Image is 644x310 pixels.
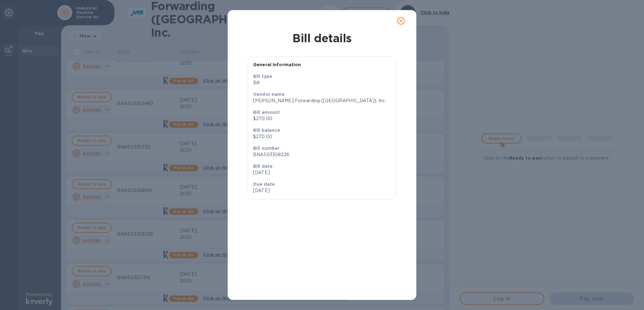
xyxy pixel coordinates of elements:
button: close [393,13,408,28]
p: BNA503308226 [253,151,391,158]
p: Bill [253,79,391,86]
b: Bill number [253,146,280,151]
b: Vendor name [253,92,285,97]
b: Bill balance [253,128,280,133]
b: Bill type [253,74,272,79]
p: [DATE] [253,187,319,194]
b: Bill amount [253,110,280,115]
p: [PERSON_NAME] Forwarding ([GEOGRAPHIC_DATA]), Inc. [253,97,391,104]
p: $270.00 [253,115,391,122]
h1: Bill details [233,32,411,45]
b: General information [253,62,301,67]
p: $270.00 [253,133,391,140]
p: [DATE] [253,169,391,176]
b: Due date [253,182,275,187]
b: Bill date [253,164,273,169]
